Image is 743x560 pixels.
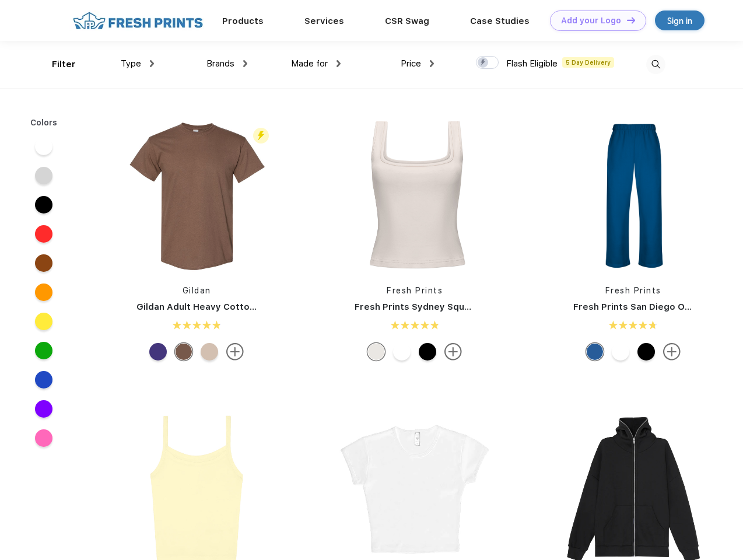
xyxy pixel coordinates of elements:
img: func=resize&h=266 [556,118,711,273]
div: Off White [367,343,385,360]
span: Flash Eligible [506,58,558,69]
div: Sand [201,343,218,360]
a: Gildan Adult Heavy Cotton T-Shirt [136,302,288,312]
div: Royal Blue mto [586,343,604,360]
span: Price [401,58,421,69]
img: dropdown.png [150,60,154,67]
img: flash_active_toggle.svg [253,128,269,143]
img: more.svg [663,343,681,360]
img: more.svg [444,343,462,360]
a: Products [222,16,264,26]
div: Brown Savana [175,343,192,360]
img: func=resize&h=266 [337,118,492,273]
img: func=resize&h=266 [119,118,274,273]
a: Fresh Prints [605,286,661,295]
img: dropdown.png [243,60,247,67]
img: dropdown.png [337,60,341,67]
div: Sign in [667,14,692,27]
img: DT [627,17,635,23]
div: Colors [22,117,66,129]
div: White [612,343,629,360]
a: Fresh Prints Sydney Square Neck Tank Top [355,302,547,312]
a: Sign in [655,10,705,30]
div: Lilac [149,343,167,360]
img: desktop_search.svg [646,55,665,74]
div: Black [637,343,655,360]
span: Brands [206,58,234,69]
span: Type [121,58,141,69]
div: Black [419,343,436,360]
div: White [393,343,411,360]
a: Fresh Prints [387,286,443,295]
div: Add your Logo [561,16,621,26]
img: more.svg [226,343,244,360]
div: Filter [52,58,76,71]
a: Gildan [183,286,211,295]
img: dropdown.png [430,60,434,67]
img: fo%20logo%202.webp [69,10,206,31]
span: Made for [291,58,328,69]
span: 5 Day Delivery [562,57,614,68]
